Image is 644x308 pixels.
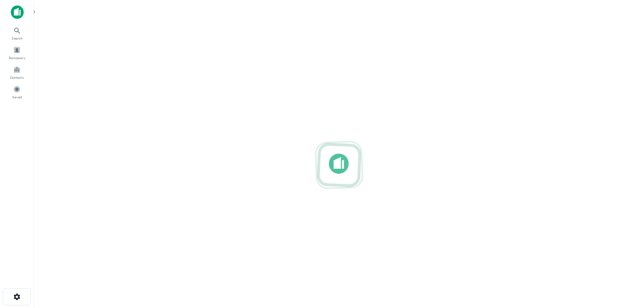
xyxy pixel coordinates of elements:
span: Contacts [10,75,24,80]
img: capitalize-icon.png [11,5,24,19]
a: Contacts [2,63,32,81]
a: Saved [2,83,32,101]
span: Borrowers [9,55,25,61]
a: Search [2,24,32,42]
span: Saved [12,94,22,100]
a: Borrowers [2,44,32,62]
span: Search [11,35,23,41]
iframe: Chat Widget [610,254,644,286]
